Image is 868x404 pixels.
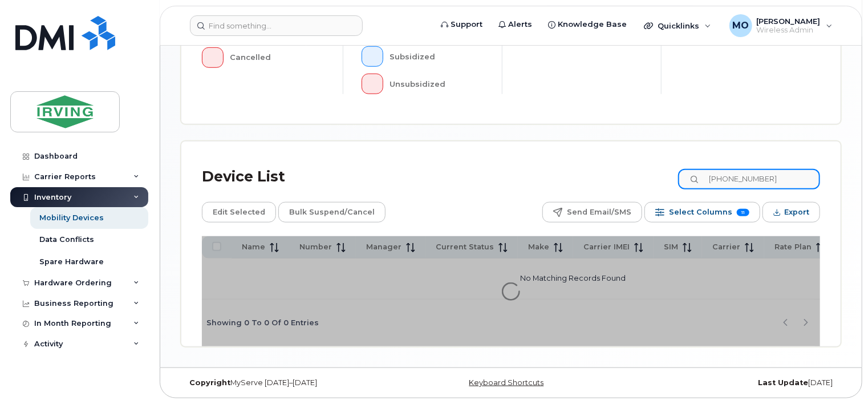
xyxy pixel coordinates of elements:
input: Find something... [190,15,363,36]
span: Export [784,204,809,221]
span: Quicklinks [658,21,699,30]
span: Bulk Suspend/Cancel [289,204,375,221]
button: Export [762,202,820,223]
span: Send Email/SMS [567,204,631,221]
button: Edit Selected [202,202,276,223]
div: Unsubsidized [390,74,484,94]
span: Support [451,19,482,30]
span: Knowledge Base [558,19,627,30]
div: [DATE] [621,378,841,387]
button: Bulk Suspend/Cancel [278,202,386,223]
a: Support [433,13,490,36]
button: Select Columns 11 [644,202,760,223]
button: Send Email/SMS [542,202,642,223]
strong: Copyright [189,378,230,387]
div: Subsidized [390,46,484,67]
span: Edit Selected [213,204,265,221]
div: Device List [202,162,285,192]
span: [PERSON_NAME] [757,17,821,26]
span: 11 [737,209,749,216]
div: Cancelled [230,47,325,68]
div: Mark O'Connell [721,14,841,37]
span: MO [732,19,749,33]
a: Alerts [490,13,540,36]
input: Search Device List ... [678,169,820,189]
strong: Last Update [758,378,808,387]
span: Alerts [508,19,532,30]
span: Select Columns [669,204,732,221]
div: Quicklinks [636,14,719,37]
div: MyServe [DATE]–[DATE] [181,378,401,387]
span: Wireless Admin [757,26,821,35]
a: Keyboard Shortcuts [469,378,544,387]
a: Knowledge Base [540,13,635,36]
